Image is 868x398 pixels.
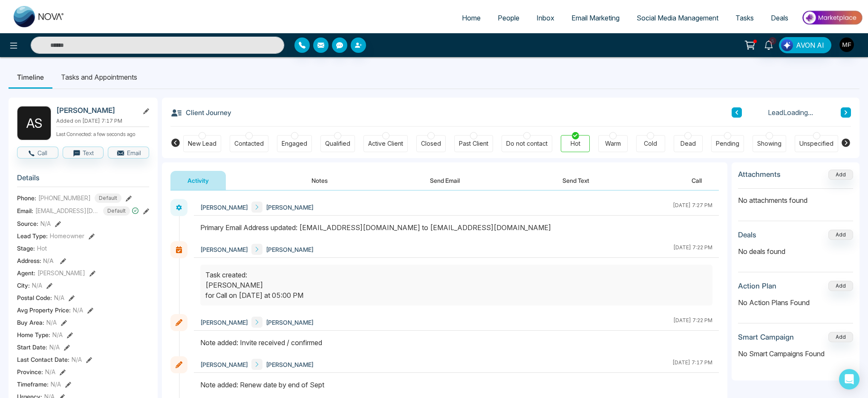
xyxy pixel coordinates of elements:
div: Warm [605,139,621,148]
li: Timeline [9,66,52,89]
span: N/A [51,380,61,389]
span: N/A [46,318,57,327]
button: Send Email [413,171,477,190]
img: Nova CRM Logo [14,6,65,27]
span: N/A [54,293,64,302]
span: Homeowner [50,231,84,240]
div: Dead [681,139,696,148]
span: Postal Code : [17,293,52,302]
h3: Action Plan [738,282,776,290]
span: [PERSON_NAME] [266,360,314,369]
button: Activity [170,171,226,190]
span: [PERSON_NAME] [200,360,248,369]
span: Default [103,206,130,216]
span: Last Contact Date : [17,355,69,364]
h3: Details [17,173,149,187]
a: Inbox [528,10,563,26]
h3: Client Journey [170,106,231,119]
span: [EMAIL_ADDRESS][DOMAIN_NAME] [35,206,99,215]
button: AVON AI [779,37,831,53]
div: Past Client [459,139,488,148]
p: No deals found [738,246,853,257]
a: Deals [762,10,797,26]
span: Avg Property Price : [17,306,71,314]
a: Social Media Management [628,10,727,26]
h3: Smart Campaign [738,333,794,341]
span: [PERSON_NAME] [200,318,248,327]
li: Tasks and Appointments [52,66,146,89]
div: [DATE] 7:27 PM [673,202,712,213]
button: Call [17,147,58,159]
span: Email: [17,206,33,215]
div: [DATE] 7:22 PM [673,317,712,328]
button: Add [828,332,853,342]
span: Stage: [17,244,35,253]
span: Lead Type: [17,231,48,240]
span: [PERSON_NAME] [200,245,248,254]
a: People [489,10,528,26]
img: Lead Flow [781,39,793,51]
h3: Attachments [738,170,781,179]
span: People [498,14,519,22]
button: Text [63,147,104,159]
span: Agent: [17,268,35,277]
span: 5 [769,37,776,45]
div: Pending [716,139,739,148]
a: Home [453,10,489,26]
span: Deals [771,14,788,22]
span: Buy Area : [17,318,44,327]
p: No Action Plans Found [738,297,853,308]
div: Showing [757,139,781,148]
span: Inbox [536,14,554,22]
span: [PERSON_NAME] [200,203,248,212]
p: Added on [DATE] 7:17 PM [56,117,149,125]
div: New Lead [188,139,216,148]
span: AVON AI [796,40,824,50]
span: Province : [17,367,43,376]
span: Start Date : [17,343,47,352]
div: Hot [571,139,580,148]
span: Home [462,14,481,22]
div: Closed [421,139,441,148]
span: Timeframe : [17,380,49,389]
button: Call [675,171,719,190]
span: City : [17,281,30,290]
span: N/A [43,257,54,264]
span: Tasks [735,14,754,22]
p: No attachments found [738,189,853,205]
div: Qualified [325,139,350,148]
div: [DATE] 7:22 PM [673,244,712,255]
div: Cold [644,139,657,148]
span: Home Type : [17,330,50,339]
span: Default [95,193,121,203]
span: N/A [45,367,55,376]
span: N/A [52,330,63,339]
div: Engaged [282,139,307,148]
span: Lead Loading... [768,107,813,118]
button: Add [828,170,853,180]
h2: [PERSON_NAME] [56,106,136,115]
span: N/A [49,343,60,352]
div: Contacted [234,139,264,148]
p: No Smart Campaigns Found [738,349,853,359]
img: User Avatar [839,37,854,52]
button: Add [828,230,853,240]
span: N/A [72,355,82,364]
span: [PHONE_NUMBER] [38,193,91,202]
div: Do not contact [506,139,548,148]
button: Add [828,281,853,291]
div: A S [17,106,51,140]
span: [PERSON_NAME] [266,245,314,254]
button: Email [108,147,149,159]
a: Email Marketing [563,10,628,26]
span: [PERSON_NAME] [37,268,85,277]
span: Address: [17,256,54,265]
p: Last Connected: a few seconds ago [56,129,149,138]
span: Add [828,170,853,178]
img: Market-place.gif [801,8,863,27]
span: Source: [17,219,38,228]
span: N/A [32,281,42,290]
div: Unspecified [799,139,833,148]
div: Active Client [368,139,403,148]
span: Social Media Management [637,14,718,22]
